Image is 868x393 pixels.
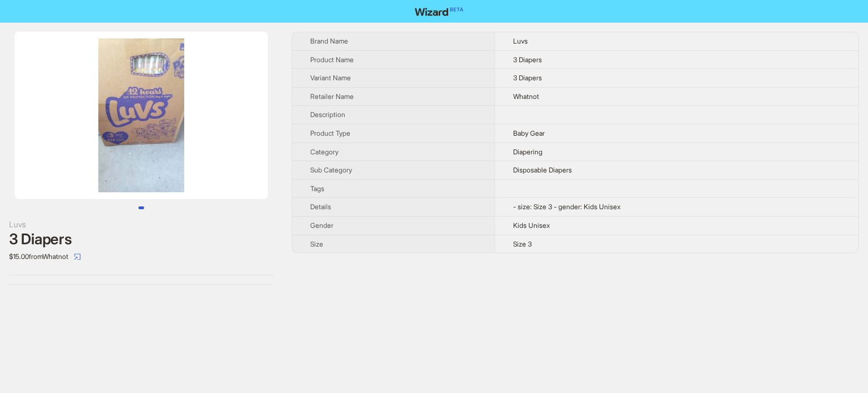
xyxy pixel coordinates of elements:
[9,231,274,248] div: 3 Diapers
[310,240,323,248] span: Size
[9,218,274,231] div: Luvs
[513,240,532,248] span: Size 3
[310,55,354,64] span: Product Name
[513,129,545,137] span: Baby Gear
[310,221,333,230] span: Gender
[310,74,351,82] span: Variant Name
[310,166,352,174] span: Sub Category
[513,37,528,45] span: Luvs
[513,166,572,174] span: Disposable Diapers
[310,110,345,119] span: Description
[310,92,354,101] span: Retailer Name
[513,221,550,230] span: Kids Unisex
[15,32,268,199] img: 3 Diapers 3 Diapers image 1
[513,55,542,64] span: 3 Diapers
[513,148,542,156] span: Diapering
[138,206,144,209] button: Go to slide 1
[310,129,350,137] span: Product Type
[310,202,331,211] span: Details
[513,202,620,211] span: - size: Size 3 - gender: Kids Unisex
[310,184,324,193] span: Tags
[310,37,348,45] span: Brand Name
[9,248,274,266] div: $15.00 from Whatnot
[74,253,81,260] span: select
[513,74,542,82] span: 3 Diapers
[513,92,539,101] span: Whatnot
[310,148,338,156] span: Category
